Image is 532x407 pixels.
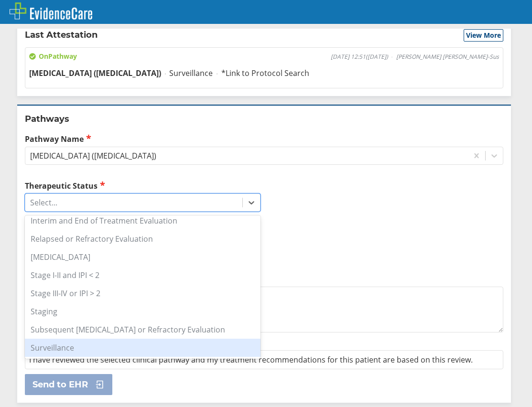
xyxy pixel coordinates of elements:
span: [DATE] 12:51 ( [DATE] ) [331,53,388,61]
label: Therapeutic Status [25,180,261,191]
div: Select... [30,197,57,208]
span: View More [466,31,501,40]
span: Send to EHR [33,379,88,390]
div: Relapsed or Refractory Evaluation [25,230,261,248]
div: [MEDICAL_DATA] ([MEDICAL_DATA]) [30,150,156,161]
h2: Pathways [25,113,503,125]
span: *Link to Protocol Search [221,68,309,78]
span: Surveillance [169,68,213,78]
div: Subsequent [MEDICAL_DATA] or Refractory Evaluation [25,321,261,339]
button: View More [464,29,503,42]
div: Surveillance [25,339,261,357]
div: Stage III-IV or IPI > 2 [25,284,261,302]
img: EvidenceCare [10,2,92,20]
label: Pathway Name [25,133,503,144]
span: On Pathway [29,52,77,61]
div: Stage I-II and IPI < 2 [25,266,261,284]
div: Staging [25,302,261,321]
div: [MEDICAL_DATA] [25,248,261,266]
label: Additional Details [25,274,503,284]
div: Interim and End of Treatment Evaluation [25,212,261,230]
span: I have reviewed the selected clinical pathway and my treatment recommendations for this patient a... [29,354,473,365]
span: [MEDICAL_DATA] ([MEDICAL_DATA]) [29,68,161,78]
h2: Last Attestation [25,29,98,42]
button: Send to EHR [25,374,112,395]
span: [PERSON_NAME] [PERSON_NAME]-Sus [396,53,499,61]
